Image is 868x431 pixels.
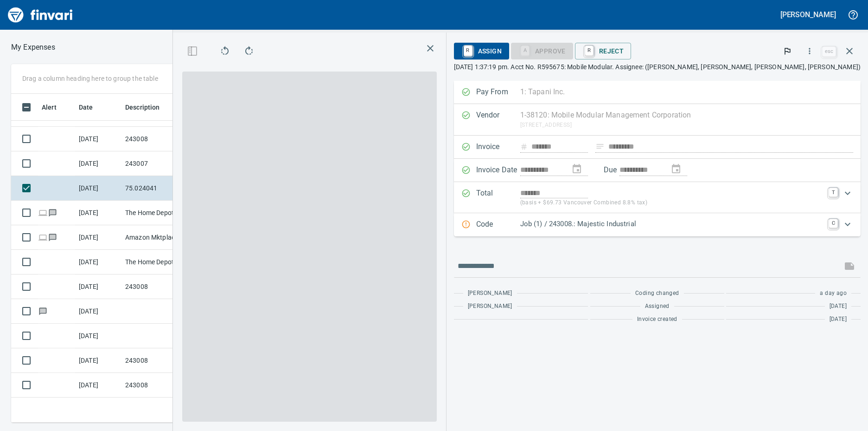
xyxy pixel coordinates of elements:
[125,102,172,113] span: Description
[22,74,158,83] p: Drag a column heading here to group the table
[75,324,121,348] td: [DATE]
[75,151,121,176] td: [DATE]
[48,234,57,240] span: Has messages
[464,46,472,56] a: R
[75,373,121,398] td: [DATE]
[121,250,205,274] td: The Home Depot #4738 [GEOGRAPHIC_DATA] [GEOGRAPHIC_DATA]
[6,4,75,26] img: Finvari
[48,209,57,215] span: Has messages
[830,302,847,311] span: [DATE]
[75,225,121,250] td: [DATE]
[582,43,624,59] span: Reject
[121,176,205,201] td: 75.024041
[468,289,512,298] span: [PERSON_NAME]
[125,102,160,113] span: Description
[121,151,205,176] td: 243007
[11,42,55,53] nav: breadcrumb
[511,46,573,54] div: Job Phase required
[645,302,670,311] span: Assigned
[778,7,838,22] button: [PERSON_NAME]
[42,102,69,113] span: Alert
[829,219,838,228] a: C
[777,41,798,61] button: Flag
[121,225,205,250] td: Amazon Mktplace Pmts [DOMAIN_NAME][URL] WA
[75,250,121,274] td: [DATE]
[461,43,502,59] span: Assign
[820,40,861,62] span: Close invoice
[121,127,205,151] td: 243008
[121,348,205,373] td: 243008
[780,10,836,20] h5: [PERSON_NAME]
[520,198,823,208] p: (basis + $69.73 Vancouver Combined 8.8% tax)
[75,348,121,373] td: [DATE]
[830,315,847,324] span: [DATE]
[838,255,861,277] span: This records your message into the invoice and notifies anyone mentioned
[476,188,520,208] p: Total
[476,219,520,231] p: Code
[75,127,121,151] td: [DATE]
[454,213,861,236] div: Expand
[38,209,48,215] span: Online transaction
[822,46,836,57] a: esc
[820,289,847,298] span: a day ago
[637,315,677,324] span: Invoice created
[121,274,205,299] td: 243008
[38,234,48,240] span: Online transaction
[11,42,55,53] p: My Expenses
[121,201,205,225] td: The Home Depot #[GEOGRAPHIC_DATA]
[575,43,631,59] button: RReject
[454,43,509,59] button: RAssign
[468,302,512,311] span: [PERSON_NAME]
[38,308,48,314] span: Has messages
[520,219,823,229] p: Job (1) / 243008.: Majestic Industrial
[75,299,121,324] td: [DATE]
[799,41,820,61] button: More
[454,62,861,72] p: [DATE] 1:37:19 pm. Acct No. R595675: Mobile Modular. Assignee: ([PERSON_NAME], [PERSON_NAME], [PE...
[79,102,105,113] span: Date
[454,182,861,213] div: Expand
[75,176,121,201] td: [DATE]
[121,373,205,398] td: 243008
[75,274,121,299] td: [DATE]
[79,102,93,113] span: Date
[42,102,57,113] span: Alert
[829,188,838,197] a: T
[585,46,594,56] a: R
[635,289,679,298] span: Coding changed
[75,201,121,225] td: [DATE]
